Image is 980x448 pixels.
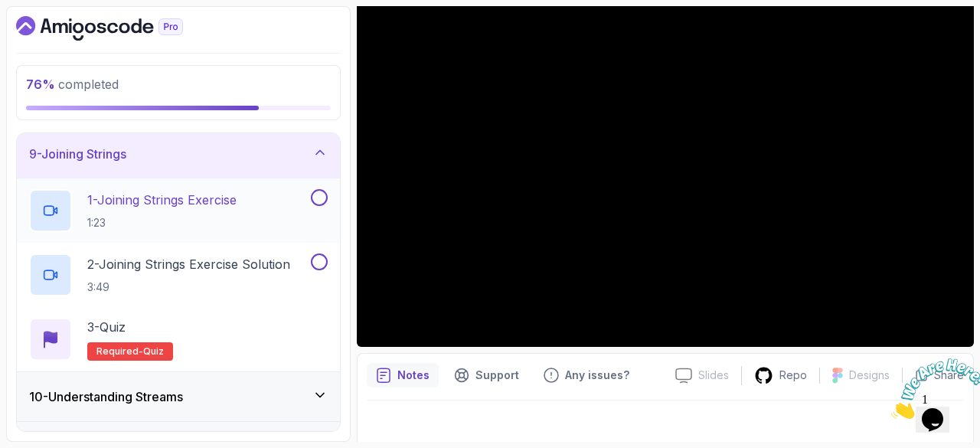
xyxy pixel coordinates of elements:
p: 1 - Joining Strings Exercise [87,191,237,209]
p: Support [475,368,519,383]
button: 2-Joining Strings Exercise Solution3:49 [29,253,328,296]
h3: 10 - Understanding Streams [29,388,183,406]
span: 1 [6,6,12,19]
p: 3 - Quiz [87,318,126,336]
button: 1-Joining Strings Exercise1:23 [29,189,328,232]
span: quiz [143,345,164,358]
span: 76 % [26,77,55,92]
h3: 9 - Joining Strings [29,145,126,163]
button: 3-QuizRequired-quiz [29,318,328,361]
img: Chat attention grabber [6,6,101,67]
iframe: chat widget [885,352,980,425]
p: 2 - Joining Strings Exercise Solution [87,255,290,273]
p: Slides [698,368,729,383]
p: Repo [779,368,807,383]
p: 3:49 [87,280,290,295]
button: notes button [367,363,439,388]
button: Feedback button [534,363,639,388]
button: 9-Joining Strings [17,129,340,178]
button: Support button [445,363,528,388]
p: 1:23 [87,215,237,231]
span: Required- [96,345,143,358]
p: Any issues? [565,368,629,383]
p: Designs [849,368,890,383]
span: completed [26,77,119,92]
a: Dashboard [16,16,218,41]
button: 10-Understanding Streams [17,372,340,421]
p: Notes [397,368,430,383]
a: Repo [742,366,819,385]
